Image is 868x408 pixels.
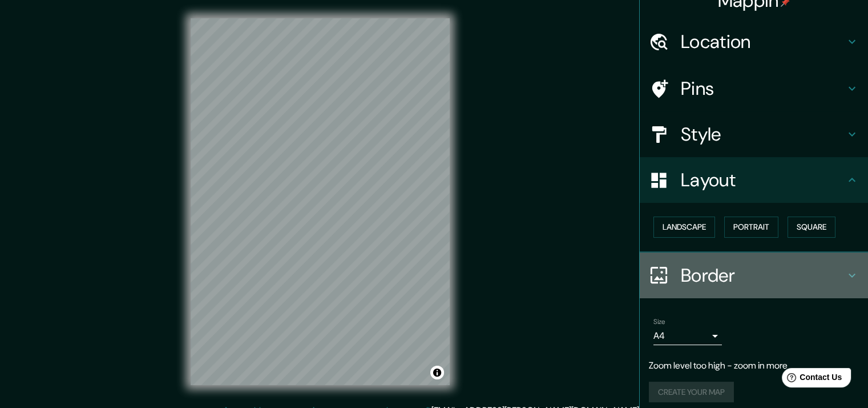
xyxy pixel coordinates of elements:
iframe: Help widget launcher [766,363,855,395]
div: Location [640,19,868,65]
button: Portrait [724,217,778,238]
h4: Layout [681,169,845,191]
h4: Location [681,30,845,53]
button: Toggle attribution [430,366,444,379]
h4: Pins [681,77,845,100]
canvas: Map [191,18,450,385]
h4: Border [681,264,845,287]
p: Zoom level too high - zoom in more [649,359,859,373]
div: Style [640,111,868,157]
button: Landscape [653,217,715,238]
div: A4 [653,327,722,345]
div: Border [640,253,868,298]
div: Pins [640,66,868,111]
h4: Style [681,123,845,146]
label: Size [653,317,665,326]
div: Layout [640,157,868,203]
button: Square [788,217,835,238]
